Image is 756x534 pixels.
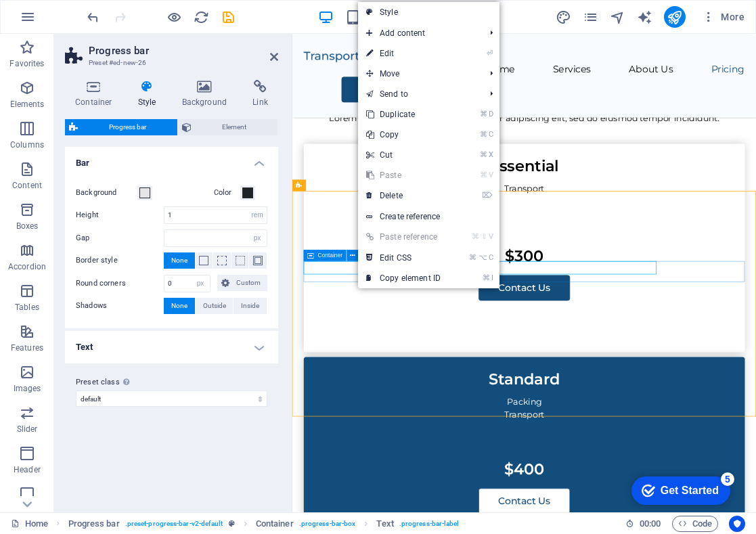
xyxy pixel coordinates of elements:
h2: Progress bar [89,45,278,57]
i: Publish [667,9,682,25]
i: D [489,110,493,118]
label: Background [76,185,137,201]
label: Color [214,185,240,201]
a: ⏎Edit [358,43,449,64]
a: ⌘DDuplicate [358,104,449,125]
div: Get Started 5 items remaining, 0% complete [11,7,110,35]
i: V [489,232,493,241]
i: ⌘ [480,130,487,139]
i: Save (Ctrl+S) [221,9,236,25]
i: I [491,273,493,282]
i: ⏎ [487,49,493,58]
i: ⌘ [480,150,487,159]
div: 5 [100,3,114,16]
div: Get Started [40,15,98,27]
i: X [489,150,493,159]
span: Add content [358,23,479,43]
button: None [164,252,195,269]
label: Gap [76,234,164,242]
h3: Preset #ed-new-26 [89,57,251,69]
p: Images [14,383,41,394]
h4: Text [65,331,278,363]
p: Columns [10,139,44,150]
h4: Container [65,80,128,108]
button: Custom [217,275,267,291]
i: ⌘ [469,253,476,262]
i: Undo: Add element (Ctrl+Z) [85,9,101,25]
span: Code [678,516,712,532]
a: ⌘ICopy element ID [358,268,449,288]
button: navigator [610,9,626,25]
i: Pages (Ctrl+Alt+S) [583,9,598,25]
label: Round corners [76,275,164,292]
a: ⌘⌥CEdit CSS [358,248,449,268]
i: Navigator [610,9,625,25]
button: Usercentrics [729,516,745,532]
nav: breadcrumb [68,516,460,532]
span: Element [196,119,274,135]
a: Create reference [358,206,499,227]
button: Progress bar [65,119,177,135]
a: Style [358,2,499,22]
h4: Style [128,80,172,108]
a: ⌦Delete [358,185,449,206]
span: Outside [203,298,226,314]
label: Preset class [76,374,267,391]
span: Click to select. Double-click to edit [376,516,393,532]
i: This element is a customizable preset [229,520,235,527]
button: Inside [234,298,267,314]
span: Container [318,252,342,258]
i: Reload page [194,9,209,25]
i: ⌘ [480,110,487,118]
span: None [171,298,187,314]
span: . progress-bar-label [399,516,460,532]
button: pages [583,9,599,25]
span: Click to select. Double-click to edit [68,516,120,532]
p: Accordion [8,261,46,272]
i: ⌘ [472,232,479,241]
a: ⌘VPaste [358,165,449,185]
span: Move [358,64,479,84]
p: Content [12,180,42,191]
i: C [489,130,493,139]
span: : [649,518,651,529]
label: Border style [76,252,164,269]
i: Design (Ctrl+Alt+Y) [556,9,571,25]
i: ⌘ [483,273,490,282]
a: ⌘XCut [358,145,449,165]
button: text_generator [637,9,653,25]
button: undo [85,9,101,25]
button: Element [178,119,278,135]
i: ⇧ [481,232,487,241]
i: C [489,253,493,262]
label: Shadows [76,298,164,314]
span: More [702,10,744,24]
button: Outside [196,298,234,314]
p: Boxes [16,221,39,231]
button: More [696,6,750,28]
p: Favorites [9,58,44,69]
p: Header [14,464,41,475]
p: Features [11,342,43,353]
p: Elements [10,99,45,110]
a: ⌘CCopy [358,125,449,145]
p: Slider [17,424,38,435]
i: V [489,171,493,179]
a: ⌘⇧VPaste reference [358,227,449,247]
h4: Background [172,80,243,108]
span: Custom [234,275,263,291]
span: . preset-progress-bar-v2-default [125,516,223,532]
span: Click to select. Double-click to edit [256,516,294,532]
button: reload [193,9,209,25]
button: save [220,9,236,25]
a: Send to [358,84,479,104]
i: AI Writer [637,9,652,25]
button: Click here to leave preview mode and continue editing [166,9,182,25]
span: None [171,252,187,269]
span: . progress-bar-box [299,516,356,532]
span: 00 00 [640,516,661,532]
i: ⌘ [480,171,487,179]
h6: Session time [625,516,661,532]
button: Code [672,516,718,532]
i: ⌥ [479,253,487,262]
